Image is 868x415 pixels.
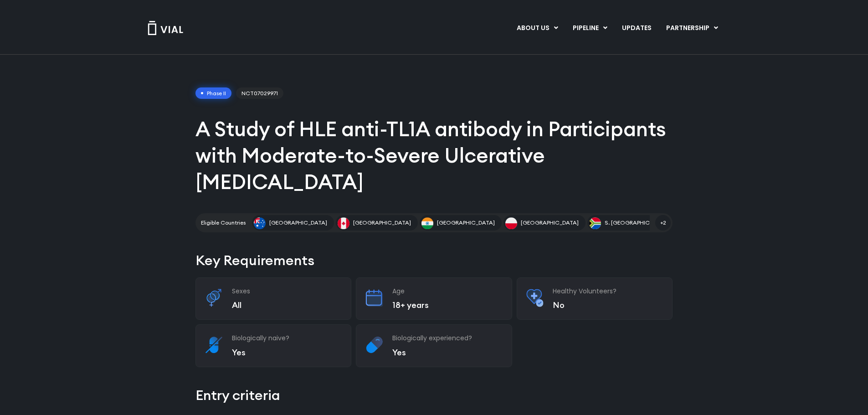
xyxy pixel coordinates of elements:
a: PARTNERSHIPMenu Toggle [659,20,725,36]
h2: Key Requirements [195,251,673,270]
a: PIPELINEMenu Toggle [565,20,614,36]
img: Vial Logo [147,21,184,35]
span: NCT07029971 [236,87,283,99]
img: S. Africa [589,217,601,229]
img: Canada [338,217,349,229]
p: 18+ years [392,300,503,310]
h3: Biologically naive? [232,334,342,342]
span: [GEOGRAPHIC_DATA] [437,219,495,227]
p: No [553,300,663,310]
h1: A Study of HLE anti-TL1A antibody in Participants with Moderate-to-Severe Ulcerative [MEDICAL_DATA] [195,116,673,195]
span: [GEOGRAPHIC_DATA] [353,219,411,227]
img: Poland [505,217,517,229]
a: ABOUT USMenu Toggle [509,20,565,36]
span: Phase II [195,87,231,99]
h3: Sexes [232,287,342,295]
span: S. [GEOGRAPHIC_DATA] [605,219,669,227]
span: [GEOGRAPHIC_DATA] [521,219,579,227]
span: [GEOGRAPHIC_DATA] [269,219,327,227]
p: All [232,300,342,310]
h3: Age [392,287,503,295]
h3: Healthy Volunteers? [553,287,663,295]
img: India [421,217,433,229]
img: Australia [254,217,266,229]
p: Yes [232,347,342,358]
h2: Eligible Countries [201,219,246,227]
h3: Biologically experienced? [392,334,503,342]
p: Yes [392,347,503,358]
h2: Entry criteria [195,385,673,405]
a: UPDATES [615,20,658,36]
span: +2 [655,215,671,231]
